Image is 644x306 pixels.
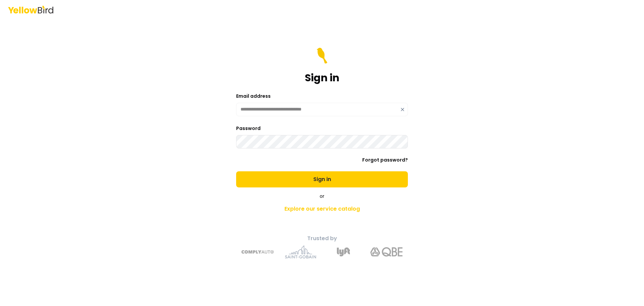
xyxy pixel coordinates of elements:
label: Email address [236,93,271,99]
button: Sign in [236,171,408,187]
label: Password [236,125,261,132]
a: Explore our service catalog [204,202,440,216]
h1: Sign in [305,72,339,84]
p: Trusted by [204,234,440,243]
a: Forgot password? [362,157,408,163]
span: or [320,193,324,200]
